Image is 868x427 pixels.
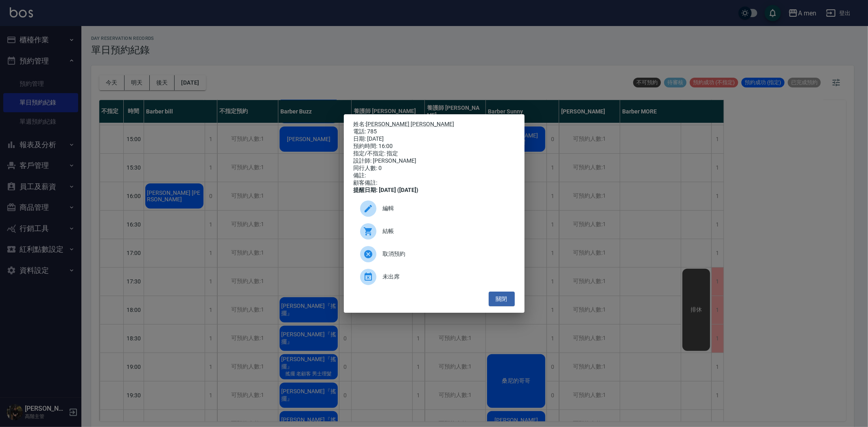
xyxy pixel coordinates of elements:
[366,121,455,127] a: [PERSON_NAME] [PERSON_NAME]
[383,272,508,281] span: 未出席
[354,243,515,266] div: 取消預約
[383,227,508,235] span: 結帳
[354,165,515,172] div: 同行人數: 0
[354,179,515,187] div: 顧客備註:
[354,128,515,135] div: 電話: 785
[354,135,515,143] div: 日期: [DATE]
[383,250,508,258] span: 取消預約
[354,121,515,128] p: 姓名:
[354,266,515,288] div: 未出席
[383,204,508,213] span: 編輯
[354,143,515,150] div: 預約時間: 16:00
[354,157,515,165] div: 設計師: [PERSON_NAME]
[354,150,515,157] div: 指定/不指定: 指定
[354,187,515,194] div: 提醒日期: [DATE] ([DATE])
[354,220,515,243] a: 結帳
[489,292,515,307] button: 關閉
[354,197,515,220] div: 編輯
[354,172,515,179] div: 備註:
